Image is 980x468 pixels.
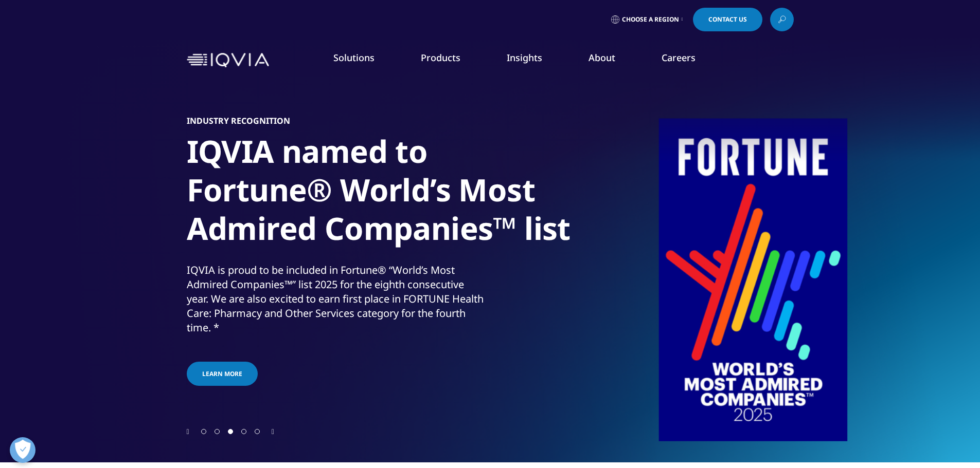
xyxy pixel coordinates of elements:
[201,429,206,434] span: Go to slide 1
[215,429,220,434] span: Go to slide 2
[333,51,375,64] a: Solutions
[507,51,542,64] a: Insights
[187,53,269,68] img: IQVIA Healthcare Information Technology and Pharma Clinical Research Company
[187,362,258,386] a: Learn more
[693,8,762,31] a: Contact Us
[187,263,488,341] p: IQVIA is proud to be included in Fortune® “World’s Most Admired Companies™” list 2025 for the eig...
[187,132,573,254] h1: IQVIA named to Fortune® World’s Most Admired Companies™ list
[589,51,615,64] a: About
[255,429,260,434] span: Go to slide 5
[241,429,246,434] span: Go to slide 4
[708,16,747,23] span: Contact Us
[272,426,274,436] div: Next slide
[10,437,35,463] button: Open Preferences
[228,429,233,434] span: Go to slide 3
[421,51,460,64] a: Products
[662,51,696,64] a: Careers
[187,77,794,426] div: 3 / 5
[187,116,290,126] h5: Industry Recognition
[273,36,794,84] nav: Primary
[622,15,679,24] span: Choose a Region
[187,426,189,436] div: Previous slide
[202,369,242,378] span: Learn more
